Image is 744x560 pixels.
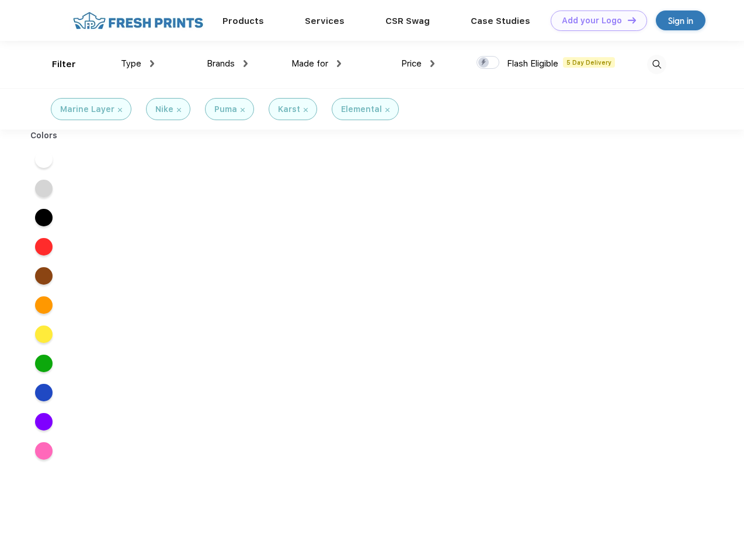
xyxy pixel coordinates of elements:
[22,129,67,142] div: Colors
[563,57,615,68] span: 5 Day Delivery
[118,108,122,112] img: filter_cancel.svg
[401,58,422,69] span: Price
[507,58,558,69] span: Flash Eligible
[121,58,141,69] span: Type
[52,58,76,71] div: Filter
[244,60,248,67] img: dropdown.png
[430,60,434,67] img: dropdown.png
[278,103,300,116] div: Karst
[337,60,341,67] img: dropdown.png
[222,16,264,26] a: Products
[304,108,308,112] img: filter_cancel.svg
[385,16,430,26] a: CSR Swag
[562,16,622,26] div: Add your Logo
[647,55,666,74] img: desktop_search.svg
[385,108,390,112] img: filter_cancel.svg
[214,103,237,116] div: Puma
[305,16,345,26] a: Services
[69,10,207,31] img: fo%20logo%202.webp
[341,103,382,116] div: Elemental
[241,108,245,112] img: filter_cancel.svg
[656,10,705,30] a: Sign in
[60,103,114,116] div: Marine Layer
[668,14,693,27] div: Sign in
[155,103,173,116] div: Nike
[207,58,235,69] span: Brands
[628,17,636,23] img: DT
[150,60,154,67] img: dropdown.png
[177,108,181,112] img: filter_cancel.svg
[291,58,328,69] span: Made for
